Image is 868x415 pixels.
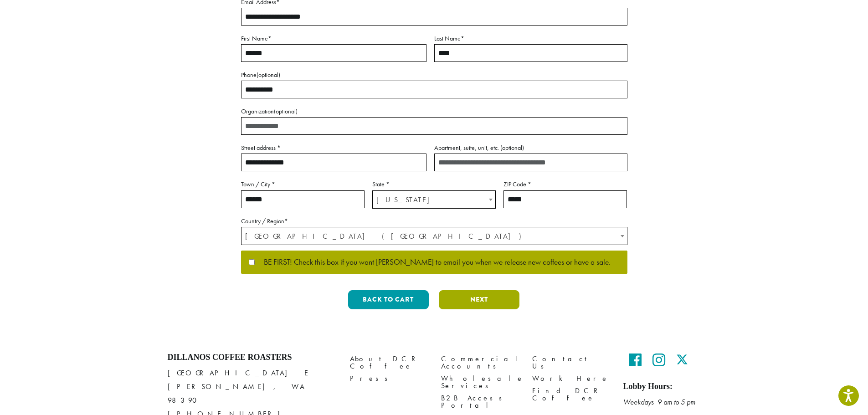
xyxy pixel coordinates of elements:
[441,392,519,412] a: B2B Access Portal
[372,190,496,209] span: State
[249,259,255,265] input: BE FIRST! Check this box if you want [PERSON_NAME] to email you when we release new coffees or ha...
[241,33,426,44] label: First Name
[372,179,496,190] label: State
[350,353,427,372] a: About DCR Coffee
[255,258,611,266] span: BE FIRST! Check this box if you want [PERSON_NAME] to email you when we release new coffees or ha...
[241,142,426,154] label: Street address
[532,385,610,405] a: Find DCR Coffee
[350,373,427,385] a: Press
[532,353,610,372] a: Contact Us
[623,397,695,407] em: Weekdays 9 am to 5 pm
[348,290,429,309] button: Back to cart
[241,227,627,245] span: Country / Region
[441,353,519,372] a: Commercial Accounts
[439,290,519,309] button: Next
[532,373,610,385] a: Work Here
[168,353,336,363] h4: Dillanos Coffee Roasters
[241,227,627,245] span: United States (US)
[623,382,701,392] h5: Lobby Hours:
[441,373,519,392] a: Wholesale Services
[373,191,495,209] span: Washington
[241,106,627,117] label: Organization
[434,33,627,44] label: Last Name
[257,71,280,79] span: (optional)
[434,142,627,154] label: Apartment, suite, unit, etc.
[241,179,365,190] label: Town / City
[274,107,298,115] span: (optional)
[500,143,524,152] span: (optional)
[503,179,627,190] label: ZIP Code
